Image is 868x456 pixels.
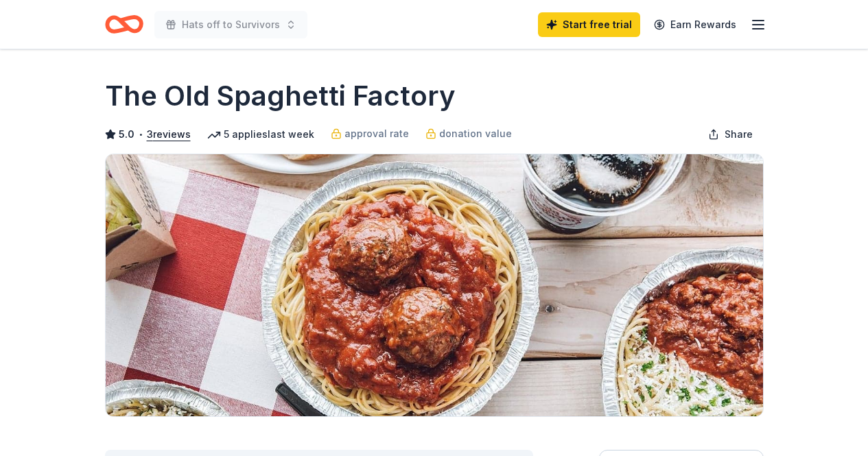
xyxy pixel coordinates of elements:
span: donation value [439,125,512,142]
a: Earn Rewards [646,12,744,37]
span: Share [725,126,753,143]
span: • [138,129,143,140]
button: 3reviews [147,126,191,143]
button: Hats off to Survivors [154,11,307,38]
span: Hats off to Survivors [182,16,280,33]
span: 5.0 [119,126,134,143]
h1: The Old Spaghetti Factory [105,77,456,115]
a: approval rate [331,125,409,142]
button: Share [697,121,764,148]
img: Image for The Old Spaghetti Factory [106,154,763,416]
span: approval rate [344,125,409,142]
a: Home [105,8,143,40]
a: Start free trial [538,12,640,37]
a: donation value [425,125,512,142]
div: 5 applies last week [207,126,314,143]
